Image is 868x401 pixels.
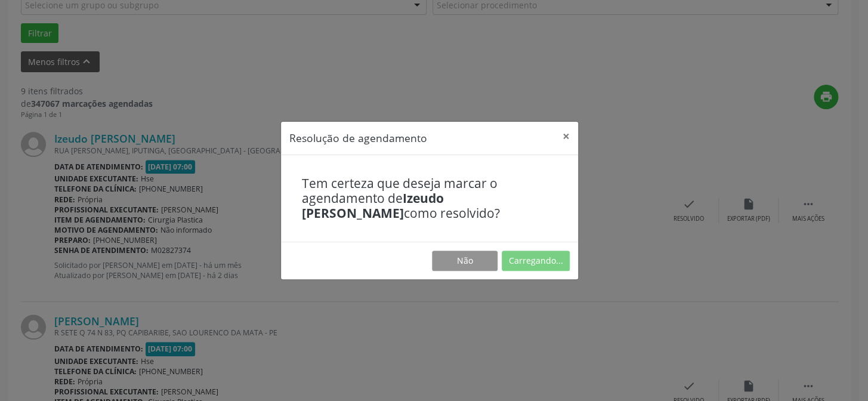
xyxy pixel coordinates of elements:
[554,122,578,151] button: Close
[289,130,427,146] h5: Resolução de agendamento
[302,176,557,221] h4: Tem certeza que deseja marcar o agendamento de como resolvido?
[302,190,444,221] b: Izeudo [PERSON_NAME]
[502,251,570,271] button: Carregando...
[432,251,498,271] button: Não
